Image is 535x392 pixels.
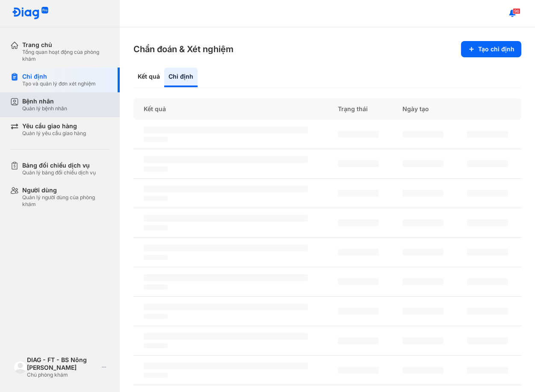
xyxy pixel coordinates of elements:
[144,333,308,340] span: ‌
[338,190,379,197] span: ‌
[27,371,98,378] div: Chủ phòng khám
[144,284,168,289] span: ‌
[338,160,379,167] span: ‌
[144,137,168,142] span: ‌
[338,219,379,226] span: ‌
[144,156,308,163] span: ‌
[14,361,27,374] img: logo
[338,131,379,138] span: ‌
[338,337,379,344] span: ‌
[402,278,443,285] span: ‌
[461,41,521,57] button: Tạo chỉ định
[144,314,168,319] span: ‌
[22,41,109,49] div: Trang chủ
[467,219,508,226] span: ‌
[467,131,508,138] span: ‌
[22,122,86,130] div: Yêu cầu giao hàng
[133,68,164,87] div: Kết quả
[144,343,168,348] span: ‌
[144,186,308,192] span: ‌
[22,186,109,194] div: Người dùng
[467,160,508,167] span: ‌
[144,225,168,230] span: ‌
[392,98,457,120] div: Ngày tạo
[338,367,379,374] span: ‌
[22,80,96,87] div: Tạo và quản lý đơn xét nghiệm
[402,160,443,167] span: ‌
[402,131,443,138] span: ‌
[338,249,379,256] span: ‌
[144,166,168,171] span: ‌
[27,356,98,371] div: DIAG - FT - BS Nông [PERSON_NAME]
[144,373,168,378] span: ‌
[402,367,443,374] span: ‌
[144,363,308,369] span: ‌
[144,245,308,251] span: ‌
[402,249,443,256] span: ‌
[144,127,308,133] span: ‌
[22,169,96,176] div: Quản lý bảng đối chiếu dịch vụ
[467,308,508,315] span: ‌
[144,274,308,281] span: ‌
[22,97,67,105] div: Bệnh nhân
[22,162,96,169] div: Bảng đối chiếu dịch vụ
[338,308,379,315] span: ‌
[144,196,168,201] span: ‌
[402,190,443,197] span: ‌
[164,68,198,87] div: Chỉ định
[22,194,109,208] div: Quản lý người dùng của phòng khám
[22,105,67,112] div: Quản lý bệnh nhân
[467,367,508,374] span: ‌
[467,337,508,344] span: ‌
[467,249,508,256] span: ‌
[144,304,308,310] span: ‌
[467,278,508,285] span: ‌
[402,337,443,344] span: ‌
[467,190,508,197] span: ‌
[338,278,379,285] span: ‌
[328,98,392,120] div: Trạng thái
[402,219,443,226] span: ‌
[402,308,443,315] span: ‌
[12,7,49,20] img: logo
[144,215,308,222] span: ‌
[22,49,109,62] div: Tổng quan hoạt động của phòng khám
[133,98,328,120] div: Kết quả
[144,255,168,260] span: ‌
[513,8,520,14] span: 96
[22,73,96,80] div: Chỉ định
[133,43,234,55] h3: Chẩn đoán & Xét nghiệm
[22,130,86,137] div: Quản lý yêu cầu giao hàng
